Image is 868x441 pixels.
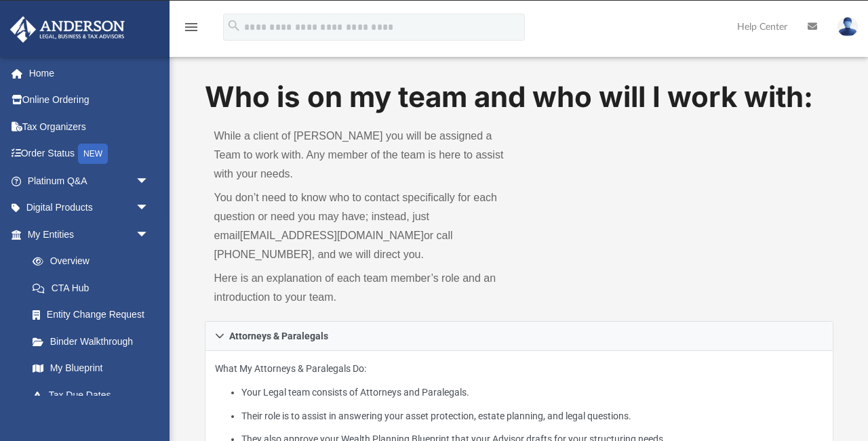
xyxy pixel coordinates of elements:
[19,301,170,329] a: Entity Change Request
[183,19,199,35] i: menu
[9,87,170,114] a: Online Ordering
[9,194,170,222] a: Digital Productsarrow_drop_down
[183,26,199,35] a: menu
[9,140,170,168] a: Order StatusNEW
[6,16,129,43] img: Anderson Advisors Platinum Portal
[9,60,170,87] a: Home
[19,274,170,301] a: CTA Hub
[19,248,170,275] a: Overview
[240,230,424,241] a: [EMAIL_ADDRESS][DOMAIN_NAME]
[9,167,170,194] a: Platinum Q&Aarrow_drop_down
[9,221,170,248] a: My Entitiesarrow_drop_down
[214,127,510,184] p: While a client of [PERSON_NAME] you will be assigned a Team to work with. Any member of the team ...
[9,113,170,140] a: Tax Organizers
[136,167,163,195] span: arrow_drop_down
[837,17,858,37] img: User Pic
[241,384,823,401] li: Your Legal team consists of Attorneys and Paralegals.
[241,408,823,425] li: Their role is to assist in answering your asset protection, estate planning, and legal questions.
[136,221,163,249] span: arrow_drop_down
[19,355,163,382] a: My Blueprint
[214,188,510,264] p: You don’t need to know who to contact specifically for each question or need you may have; instea...
[19,381,170,408] a: Tax Due Dates
[229,331,328,341] span: Attorneys & Paralegals
[205,77,833,117] h1: Who is on my team and who will I work with:
[136,194,163,222] span: arrow_drop_down
[226,18,241,33] i: search
[19,328,170,355] a: Binder Walkthrough
[214,269,510,307] p: Here is an explanation of each team member’s role and an introduction to your team.
[78,144,108,164] div: NEW
[205,321,833,351] a: Attorneys & Paralegals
